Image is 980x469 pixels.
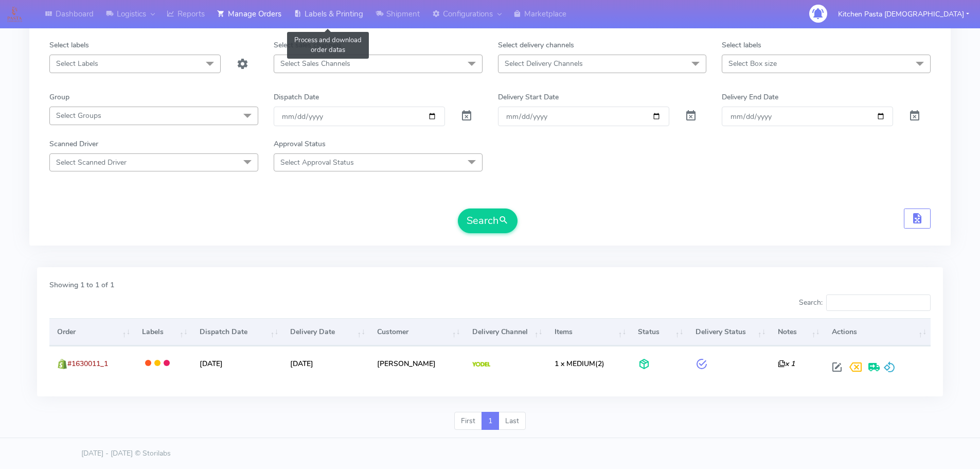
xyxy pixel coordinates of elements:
[274,92,319,102] label: Dispatch Date
[728,59,777,68] span: Select Box size
[49,318,134,346] th: Order: activate to sort column ascending
[688,318,770,346] th: Delivery Status: activate to sort column ascending
[770,318,824,346] th: Notes: activate to sort column ascending
[57,359,67,369] img: shopify.png
[630,318,687,346] th: Status: activate to sort column ascending
[192,318,283,346] th: Dispatch Date: activate to sort column ascending
[282,318,369,346] th: Delivery Date: activate to sort column ascending
[49,138,98,149] label: Scanned Driver
[555,359,595,369] span: 1 x MEDIUM
[56,158,127,167] span: Select Scanned Driver
[56,59,98,68] span: Select Labels
[280,59,350,68] span: Select Sales Channels
[472,362,490,367] img: Yodel
[274,40,342,50] label: Select sales channels
[67,359,108,369] span: #1630011_1
[56,111,101,120] span: Select Groups
[465,318,547,346] th: Delivery Channel: activate to sort column ascending
[369,318,464,346] th: Customer: activate to sort column ascending
[369,346,464,380] td: [PERSON_NAME]
[192,346,283,380] td: [DATE]
[49,92,69,102] label: Group
[824,318,931,346] th: Actions: activate to sort column ascending
[49,40,89,50] label: Select labels
[830,4,977,25] button: Kitchen Pasta [DEMOGRAPHIC_DATA]
[280,158,354,167] span: Select Approval Status
[134,318,191,346] th: Labels: activate to sort column ascending
[546,318,630,346] th: Items: activate to sort column ascending
[799,294,931,311] label: Search:
[49,280,114,290] label: Showing 1 to 1 of 1
[482,412,499,430] a: 1
[778,359,795,369] i: x 1
[498,92,559,102] label: Delivery Start Date
[722,92,778,102] label: Delivery End Date
[282,346,369,380] td: [DATE]
[498,40,574,50] label: Select delivery channels
[722,40,761,50] label: Select labels
[505,59,583,68] span: Select Delivery Channels
[458,209,518,233] button: Search
[826,294,931,311] input: Search:
[555,359,604,369] span: (2)
[274,138,326,149] label: Approval Status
